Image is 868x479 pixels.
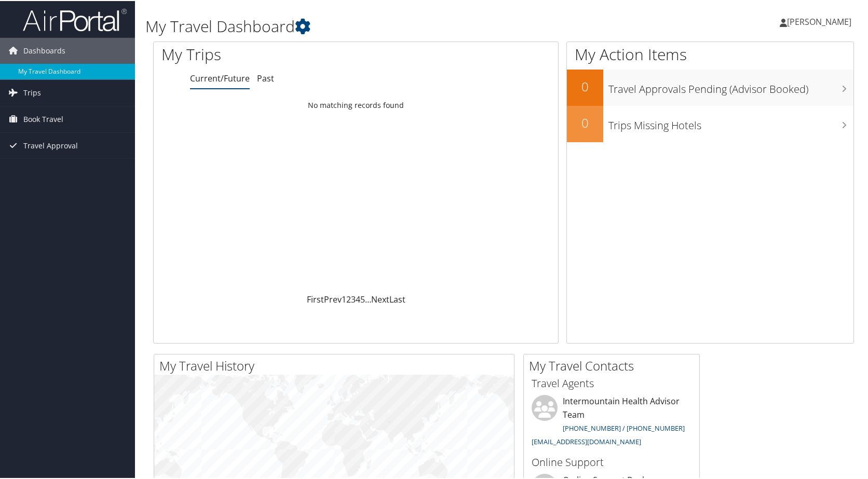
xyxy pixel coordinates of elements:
[346,293,351,304] a: 2
[257,72,274,83] a: Past
[23,132,78,158] span: Travel Approval
[356,293,360,304] a: 4
[307,293,324,304] a: First
[23,37,65,63] span: Dashboards
[532,454,691,469] h3: Online Support
[608,112,853,132] h3: Trips Missing Hotels
[371,293,389,304] a: Next
[23,7,127,31] img: airportal-logo.png
[567,43,853,64] h1: My Action Items
[161,43,382,64] h1: My Trips
[608,76,853,95] h3: Travel Approvals Pending (Advisor Booked)
[780,5,862,36] a: [PERSON_NAME]
[526,394,697,449] li: Intermountain Health Advisor Team
[563,422,685,432] a: [PHONE_NUMBER] / [PHONE_NUMBER]
[351,293,356,304] a: 3
[154,95,558,114] td: No matching records found
[190,72,250,83] a: Current/Future
[159,356,514,374] h2: My Travel History
[23,79,41,105] span: Trips
[567,113,603,131] h2: 0
[787,15,851,26] span: [PERSON_NAME]
[342,293,346,304] a: 1
[389,293,405,304] a: Last
[529,356,699,374] h2: My Travel Contacts
[360,293,365,304] a: 5
[567,69,853,105] a: 0Travel Approvals Pending (Advisor Booked)
[532,375,691,390] h3: Travel Agents
[145,15,623,36] h1: My Travel Dashboard
[23,105,63,131] span: Book Travel
[365,293,371,304] span: …
[324,293,342,304] a: Prev
[567,105,853,141] a: 0Trips Missing Hotels
[567,77,603,94] h2: 0
[532,436,641,445] a: [EMAIL_ADDRESS][DOMAIN_NAME]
